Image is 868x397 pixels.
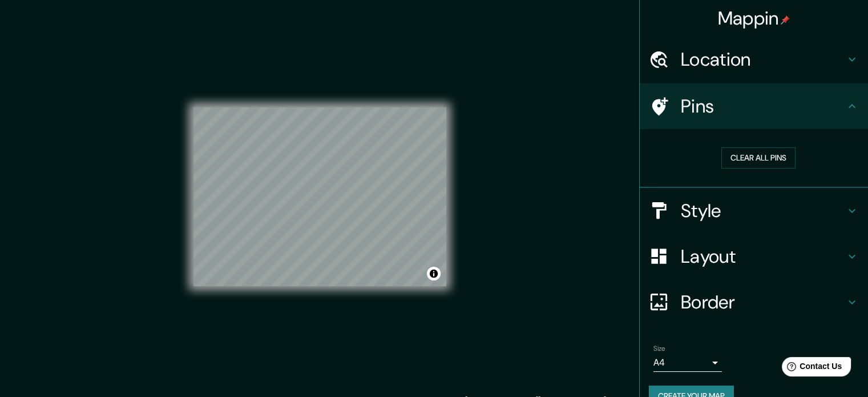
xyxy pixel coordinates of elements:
[640,279,868,325] div: Border
[427,267,441,280] button: Toggle attribution
[721,147,796,169] button: Clear all pins
[193,107,446,286] canvas: Map
[681,48,845,71] h4: Location
[653,343,665,353] label: Size
[640,188,868,234] div: Style
[640,234,868,279] div: Layout
[781,15,790,25] img: pin-icon.png
[640,37,868,82] div: Location
[681,199,845,222] h4: Style
[681,245,845,268] h4: Layout
[718,7,790,30] h4: Mappin
[640,83,868,129] div: Pins
[653,354,722,372] div: A4
[766,352,855,384] iframe: Help widget launcher
[681,291,845,314] h4: Border
[681,95,845,118] h4: Pins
